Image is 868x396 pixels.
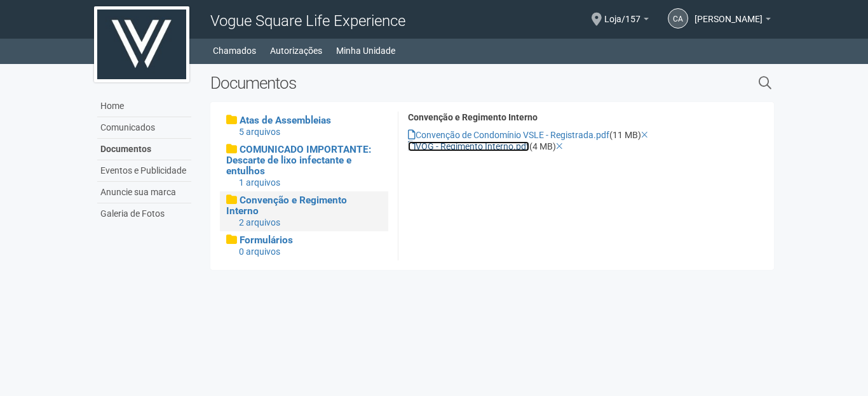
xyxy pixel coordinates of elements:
[94,6,189,82] img: logo.jpg
[604,16,649,26] a: Loja/157
[556,141,563,151] a: Excluir
[226,195,382,228] a: Convenção e Regimento Interno 2 arquivos
[239,126,382,137] div: 5 arquivos
[408,130,609,140] a: Convenção de Condomínio VSLE - Registrada.pdf
[408,129,764,141] div: (11 MB)
[239,246,382,257] div: 0 arquivos
[604,2,641,24] span: Loja/157
[226,234,382,257] a: Formulários 0 arquivos
[336,42,395,60] a: Minha Unidade
[226,144,382,188] a: COMUNICADO IMPORTANTE: Descarte de lixo infectante e entulhos 1 arquivos
[97,182,191,203] a: Anuncie sua marca
[226,144,371,177] span: COMUNICADO IMPORTANTE: Descarte de lixo infectante e entulhos
[226,115,382,137] a: Atas de Assembleias 5 arquivos
[226,195,347,217] span: Convenção e Regimento Interno
[213,42,256,60] a: Chamados
[668,8,688,29] a: CA
[210,73,628,93] h2: Documentos
[97,96,191,117] a: Home
[408,141,764,152] div: (4 MB)
[641,130,648,140] a: Excluir
[695,16,771,26] a: [PERSON_NAME]
[240,234,293,246] span: Formulários
[210,12,405,30] span: Vogue Square Life Experience
[97,117,191,139] a: Comunicados
[695,2,763,24] span: Carlos Alexandre Mc Adam Ferreira
[239,217,382,228] div: 2 arquivos
[97,160,191,182] a: Eventos e Publicidade
[408,141,529,151] a: VOG - Regimento Interno.pdf
[97,203,191,224] a: Galeria de Fotos
[97,139,191,160] a: Documentos
[240,115,331,126] span: Atas de Assembleias
[239,177,382,188] div: 1 arquivos
[408,112,538,122] strong: Convenção e Regimento Interno
[270,42,322,60] a: Autorizações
